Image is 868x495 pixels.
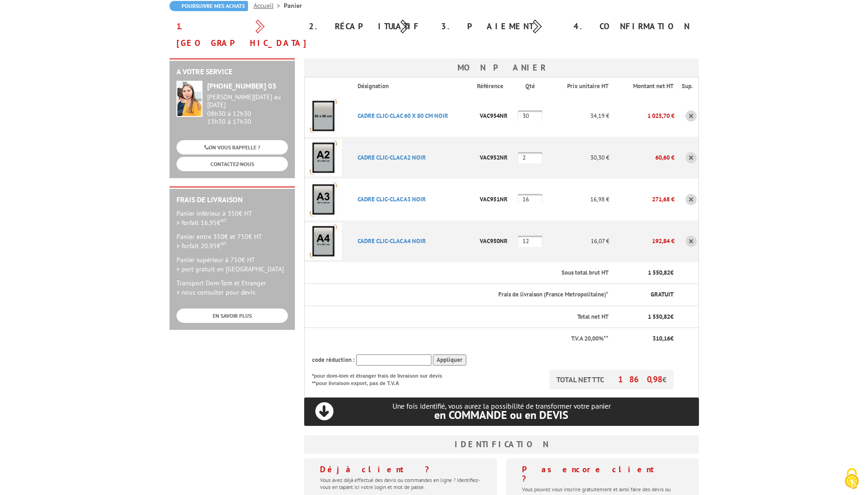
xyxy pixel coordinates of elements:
[176,140,288,154] a: ON VOUS RAPPELLE ?
[548,149,610,166] p: 30,30 €
[176,68,288,76] h2: A votre service
[221,217,227,224] sup: HT
[617,269,673,277] p: €
[477,191,518,207] p: VAC951NR
[350,77,476,95] th: Désignation
[609,149,674,166] p: 60,60 €
[617,334,673,343] p: €
[674,77,698,95] th: Sup.
[518,77,548,95] th: Qté
[176,242,227,250] span: > forfait 20.95€
[207,93,288,125] div: 08h30 à 12h30 13h30 à 17h30
[358,290,608,299] p: Frais de livraison (France Metropolitaine)*
[835,463,868,495] button: Cookies (fenêtre modale)
[648,313,670,321] span: 1 550,82
[312,356,355,364] span: code réduction :
[522,465,683,483] h4: Pas encore client ?
[221,240,227,247] sup: HT
[305,97,342,135] img: CADRE CLIC-CLAC 60 X 80 CM NOIR
[358,112,448,120] a: CADRE CLIC-CLAC 60 X 80 CM NOIR
[433,354,466,366] input: Appliquer
[284,1,302,10] li: Panier
[176,196,288,204] h2: Frais de Livraison
[609,233,674,249] p: 192,84 €
[477,82,517,91] p: Référence
[434,18,567,35] div: 3. Paiement
[176,265,284,273] span: > port gratuit en [GEOGRAPHIC_DATA]
[567,18,699,35] div: 4. Confirmation
[207,81,276,90] strong: [PHONE_NUMBER] 03
[305,223,342,260] img: CADRE CLIC-CLAC A4 NOIR
[618,374,662,385] span: 1 860,98
[320,465,481,474] h4: Déjà client ?
[350,262,609,284] th: Sous total brut HT
[548,233,610,249] p: 16,07 €
[305,181,342,218] img: CADRE CLIC-CLAC A3 NOIR
[840,467,863,490] img: Cookies (fenêtre modale)
[549,370,673,389] p: TOTAL NET TTC €
[304,402,699,421] p: Une fois identifié, vous aurez la possibilité de transformer votre panier
[312,313,609,321] p: Total net HT
[617,82,673,91] p: Montant net HT
[548,191,610,207] p: 16,98 €
[556,82,609,91] p: Prix unitaire HT
[358,237,426,245] a: CADRE CLIC-CLAC A4 NOIR
[176,219,227,227] span: > forfait 16.95€
[653,334,670,342] span: 310,16
[358,195,426,203] a: CADRE CLIC-CLAC A3 NOIR
[320,476,481,490] p: Vous avez déjà effectué des devis ou commandes en ligne ? Identifiez-vous en tapant ici votre log...
[176,157,288,171] a: CONTACTEZ-NOUS
[176,309,288,323] a: EN SAVOIR PLUS
[434,408,568,422] span: en COMMANDE ou en DEVIS
[477,149,518,166] p: VAC952NR
[617,313,673,321] p: €
[609,108,674,124] p: 1 025,70 €
[170,18,302,51] div: 1. [GEOGRAPHIC_DATA]
[358,154,426,161] a: CADRE CLIC-CLAC A2 NOIR
[548,108,610,124] p: 34,19 €
[207,93,288,109] div: [PERSON_NAME][DATE] au [DATE]
[648,269,670,276] span: 1 550,82
[305,139,342,176] img: CADRE CLIC-CLAC A2 NOIR
[176,81,202,117] img: widget-service.jpg
[312,370,451,387] p: *pour dom-tom et étranger frais de livraison sur devis **pour livraison export, pas de T.V.A
[170,1,248,11] a: Poursuivre mes achats
[176,278,288,297] p: Transport Dom-Tom et Etranger
[176,255,288,274] p: Panier supérieur à 750€ HT
[609,191,674,207] p: 271,68 €
[651,290,673,298] span: GRATUIT
[176,232,288,251] p: Panier entre 350€ et 750€ HT
[477,108,518,124] p: VAC954NR
[254,1,284,10] a: Accueil
[304,58,699,77] h3: Mon panier
[304,435,699,454] h3: Identification
[477,233,518,249] p: VAC950NR
[176,288,255,296] span: > nous consulter pour devis
[302,18,434,35] div: 2. Récapitulatif
[312,334,609,343] p: T.V.A 20,00%**
[176,209,288,227] p: Panier inférieur à 350€ HT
